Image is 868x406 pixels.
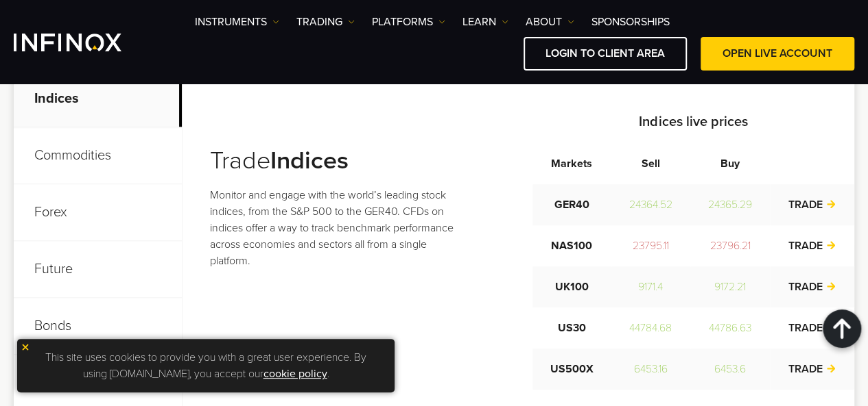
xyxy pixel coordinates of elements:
img: yellow close icon [21,342,30,352]
a: Learn [462,14,508,30]
td: 44784.68 [611,307,690,348]
td: NAS100 [532,225,611,266]
p: Indices [14,71,182,127]
a: LOGIN TO CLIENT AREA [524,37,687,71]
a: ABOUT [526,14,574,30]
p: Forex [14,184,182,241]
p: Monitor and engage with the world’s leading stock indices, from the S&P 500 to the GER40. CFDs on... [210,187,468,269]
td: 24364.52 [611,184,690,225]
a: TRADE [788,280,836,294]
td: 23795.11 [611,225,690,266]
td: 24365.29 [690,184,770,225]
p: Bonds [14,298,182,355]
td: 23796.21 [690,225,770,266]
h3: Trade [210,146,468,176]
a: TRADE [788,198,836,212]
a: INFINOX Logo [14,34,154,51]
td: 6453.6 [690,348,770,390]
strong: Indices live prices [639,114,747,130]
a: OPEN LIVE ACCOUNT [701,37,854,71]
th: Buy [690,143,770,184]
td: GER40 [532,184,611,225]
th: Sell [611,143,690,184]
td: UK100 [532,266,611,307]
a: TRADING [296,14,355,30]
td: 6453.16 [611,348,690,390]
td: 9171.4 [611,266,690,307]
p: This site uses cookies to provide you with a great user experience. By using [DOMAIN_NAME], you a... [24,346,388,385]
td: 44786.63 [690,307,770,348]
a: PLATFORMS [372,14,445,30]
td: US30 [532,307,611,348]
p: Commodities [14,127,182,184]
td: 9172.21 [690,266,770,307]
a: SPONSORSHIPS [591,14,670,30]
strong: Indices [270,146,349,175]
td: US500X [532,348,611,390]
p: Future [14,241,182,298]
th: Markets [532,143,611,184]
a: cookie policy [263,367,327,381]
a: Instruments [195,14,279,30]
a: TRADE [788,239,836,253]
a: TRADE [788,321,836,335]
